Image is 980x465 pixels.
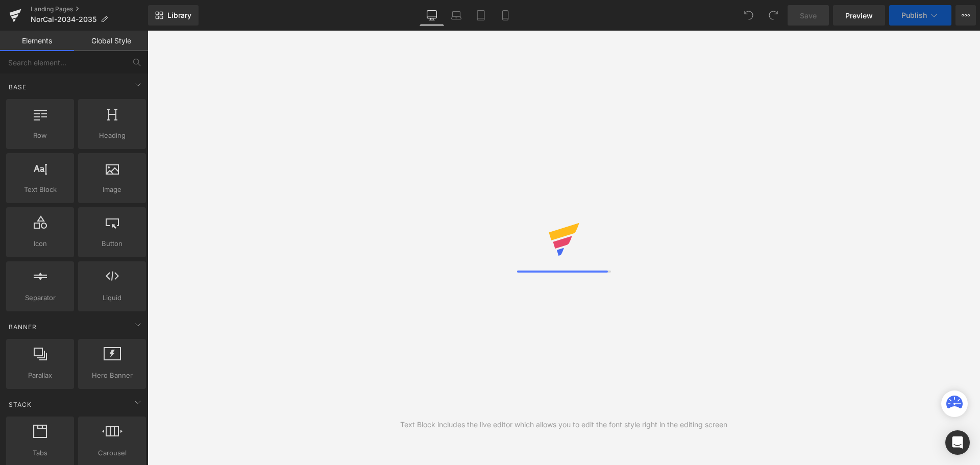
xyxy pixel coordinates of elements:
span: Parallax [9,370,71,381]
span: Separator [9,292,71,303]
a: Preview [833,5,885,26]
span: Publish [901,11,927,19]
span: Save [800,10,817,21]
button: Undo [739,5,759,26]
span: Library [167,11,191,20]
button: Publish [889,5,951,26]
span: Row [9,130,71,141]
span: Banner [8,322,38,332]
span: Base [8,82,28,92]
span: Preview [845,10,873,21]
span: Heading [81,130,143,141]
button: More [955,5,976,26]
span: Text Block [9,184,71,195]
a: Landing Pages [31,5,148,13]
span: Hero Banner [81,370,143,381]
div: Open Intercom Messenger [945,430,970,455]
a: Mobile [493,5,518,26]
button: Redo [763,5,783,26]
a: Global Style [74,31,148,51]
span: Tabs [9,448,71,458]
span: Stack [8,400,33,409]
span: Liquid [81,292,143,303]
a: New Library [148,5,199,26]
a: Tablet [469,5,493,26]
a: Laptop [444,5,469,26]
span: Carousel [81,448,143,458]
span: Icon [9,238,71,249]
span: Image [81,184,143,195]
a: Desktop [420,5,444,26]
span: Button [81,238,143,249]
span: NorCal-2034-2035 [31,15,96,23]
div: Text Block includes the live editor which allows you to edit the font style right in the editing ... [400,419,727,430]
